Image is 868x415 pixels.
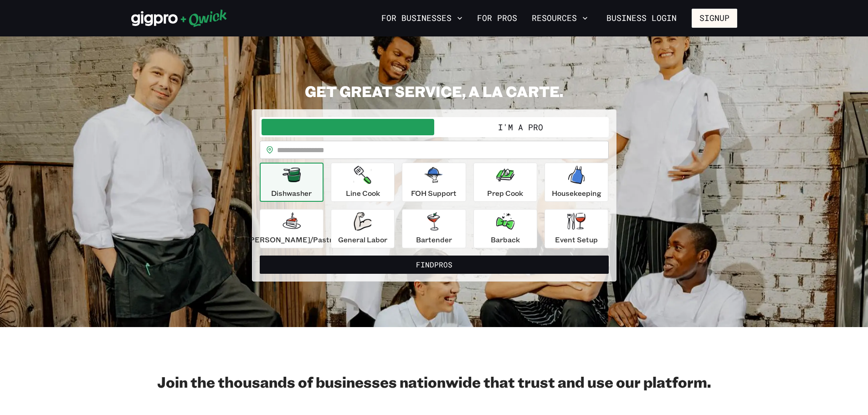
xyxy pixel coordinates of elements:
[402,163,466,202] button: FOH Support
[378,10,466,26] button: For Businesses
[247,234,336,245] p: [PERSON_NAME]/Pastry
[528,10,591,26] button: Resources
[331,209,395,248] button: General Labor
[411,188,457,199] p: FOH Support
[544,209,608,248] button: Event Setup
[260,163,324,202] button: Dishwasher
[346,188,380,199] p: Line Cook
[338,234,387,245] p: General Labor
[260,209,324,248] button: [PERSON_NAME]/Pastry
[487,188,523,199] p: Prep Cook
[555,234,598,245] p: Event Setup
[692,9,737,28] button: Signup
[552,188,601,199] p: Housekeeping
[331,163,395,202] button: Line Cook
[599,9,684,28] a: Business Login
[260,256,609,274] button: FindPros
[262,119,434,135] button: I'm a Business
[473,10,521,26] a: For Pros
[473,209,537,248] button: Barback
[131,373,737,391] h2: Join the thousands of businesses nationwide that trust and use our platform.
[491,234,520,245] p: Barback
[434,119,607,135] button: I'm a Pro
[416,234,452,245] p: Bartender
[402,209,466,248] button: Bartender
[271,188,312,199] p: Dishwasher
[252,82,616,100] h2: GET GREAT SERVICE, A LA CARTE.
[544,163,608,202] button: Housekeeping
[473,163,537,202] button: Prep Cook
